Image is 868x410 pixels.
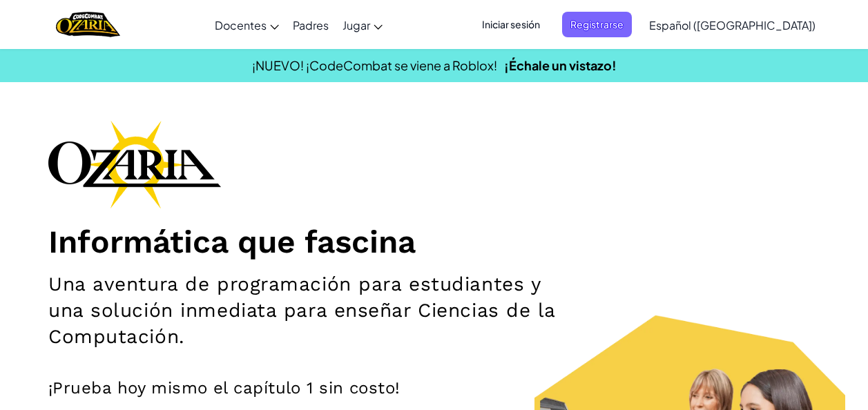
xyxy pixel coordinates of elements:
[215,18,267,32] span: Docentes
[48,378,820,398] p: ¡Prueba hoy mismo el capítulo 1 sin costo!
[56,10,120,39] img: Home
[252,57,497,73] span: ¡NUEVO! ¡CodeCombat se viene a Roblox!
[336,6,389,43] a: Jugar
[286,6,336,43] a: Padres
[562,12,632,37] button: Registrarse
[642,6,822,43] a: Español ([GEOGRAPHIC_DATA])
[56,10,120,39] a: Ozaria by CodeCombat logo
[343,18,370,32] span: Jugar
[48,222,820,261] h1: Informática que fascina
[208,6,286,43] a: Docentes
[649,18,816,32] span: Español ([GEOGRAPHIC_DATA])
[48,271,565,350] h2: Una aventura de programación para estudiantes y una solución inmediata para enseñar Ciencias de l...
[48,120,221,208] img: Ozaria branding logo
[504,57,617,73] a: ¡Échale un vistazo!
[474,12,548,37] button: Iniciar sesión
